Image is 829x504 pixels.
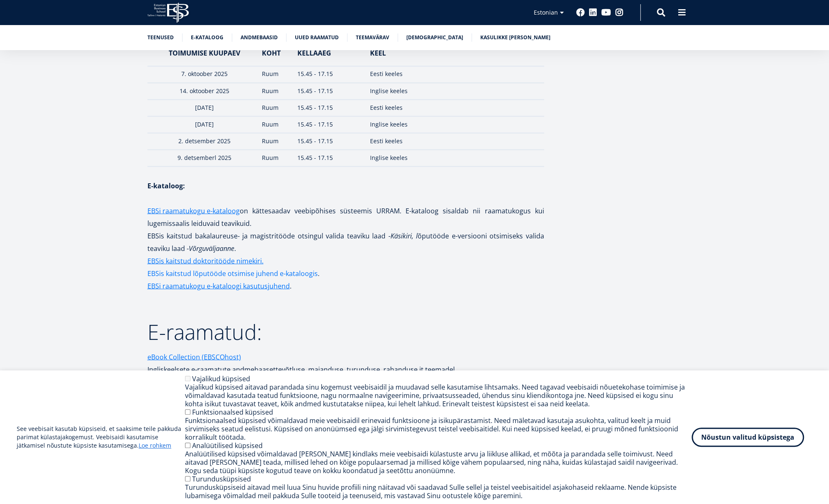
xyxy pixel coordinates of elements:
[189,243,234,253] em: Võrguväljaanne
[366,41,544,66] th: KEEL
[147,321,544,342] h2: E-raamatud:
[293,83,366,99] td: 15.45 - 17.15
[366,133,544,149] td: Eesti keeles
[192,374,250,383] label: Vajalikud küpsised
[692,428,804,447] button: Nõustun valitud küpsistega
[293,133,366,149] td: 15.45 - 17.15
[406,33,463,42] a: [DEMOGRAPHIC_DATA]
[257,41,293,66] th: KOHT
[589,8,597,17] a: Linkedin
[257,66,293,83] td: Ruum
[185,483,692,500] div: Turundusküpsiseid aitavad meil luua Sinu huvide profiili ning näitavad või saadavad Sulle sellel ...
[185,383,692,408] div: Vajalikud küpsised aitavad parandada sinu kogemust veebisaidil ja muudavad selle kasutamise lihts...
[293,99,366,116] td: 15.45 - 17.15
[147,350,241,363] a: eBook Collection (EBSCOhost)
[293,149,366,166] td: 15.45 - 17.15
[192,441,263,450] label: Analüütilised küpsised
[147,204,544,292] p: on kättesaadav veebipõhises süsteemis URRAM. E-kataloog sisaldab nii raamatukogus kui lugemissaal...
[615,8,624,17] a: Instagram
[257,116,293,133] td: Ruum
[293,41,366,66] th: KELLAAEG
[366,66,544,83] td: Eesti keeles
[366,99,544,116] td: Eesti keeles
[147,149,258,166] td: 9. detsemberl 2025
[147,41,258,66] th: TOIMUMISE KUUPÄEV
[257,99,293,116] td: Ruum
[185,450,692,475] div: Analüütilised küpsised võimaldavad [PERSON_NAME] kindlaks meie veebisaidi külastuste arvu ja liik...
[366,116,544,133] td: Inglise keeles
[156,137,254,145] p: 2. detsember 2025
[366,83,544,99] td: Inglise keeles
[390,231,418,240] em: Käsikiri, l
[191,33,223,42] a: E-kataloog
[147,350,544,375] p: Ingliskeelsete e-raamatute andmebaas ettevõtluse, majanduse, turunduse, rahanduse jt teemadel.
[295,33,339,42] a: Uued raamatud
[147,204,240,217] a: EBSi raamatukogu e-kataloog
[356,33,389,42] a: Teemavärav
[293,116,366,133] td: 15.45 - 17.15
[185,416,692,441] div: Funktsionaalsed küpsised võimaldavad meie veebisaidil erinevaid funktsioone ja isikupärastamist. ...
[366,149,544,166] td: Inglise keeles
[601,8,611,17] a: Youtube
[17,425,185,450] p: See veebisait kasutab küpsiseid, et saaksime teile pakkuda parimat külastajakogemust. Veebisaidi ...
[147,99,258,116] td: [DATE]
[147,66,258,83] td: 7. oktoober 2025
[192,474,251,484] label: Turundusküpsised
[576,8,585,17] a: Facebook
[257,83,293,99] td: Ruum
[147,33,174,42] a: Teenused
[147,279,290,292] a: EBSi raamatukogu e-kataloogi kasutusjuhend
[480,33,550,42] a: Kasulikke [PERSON_NAME]
[147,254,264,267] a: EBSis kaitstud doktoritööde nimekiri.
[147,181,185,190] strong: E-kataloog:
[241,33,278,42] a: Andmebaasid
[257,133,293,149] td: Ruum
[192,408,273,417] label: Funktsionaalsed küpsised
[257,149,293,166] td: Ruum
[293,66,366,83] td: 15.45 - 17.15
[147,83,258,99] td: 14. oktoober 2025
[147,267,318,279] a: EBSis kaitstud lõputööde otsimise juhend e-kataloogis
[147,116,258,133] td: [DATE]
[139,441,171,450] a: Loe rohkem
